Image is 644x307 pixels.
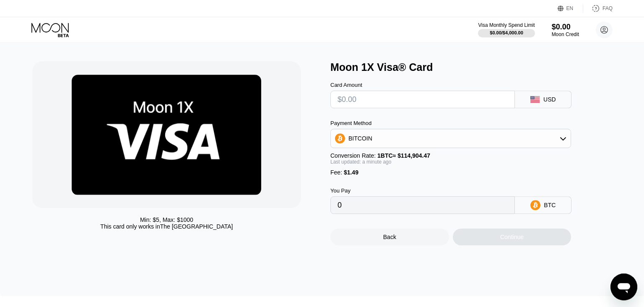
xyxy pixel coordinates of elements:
[100,223,233,230] div: This card only works in The [GEOGRAPHIC_DATA]
[610,273,637,300] iframe: Button to launch messaging window
[552,23,579,37] div: $0.00Moon Credit
[338,91,508,108] input: $0.00
[140,216,193,223] div: Min: $ 5 , Max: $ 1000
[566,5,574,11] div: EN
[490,30,523,35] div: $0.00 / $4,000.00
[330,61,620,73] div: Moon 1X Visa® Card
[330,229,449,245] div: Back
[543,96,556,103] div: USD
[544,202,556,208] div: BTC
[552,31,579,37] div: Moon Credit
[383,234,396,240] div: Back
[330,152,571,159] div: Conversion Rate:
[478,22,535,28] div: Visa Monthly Spend Limit
[583,4,613,13] div: FAQ
[478,22,535,37] div: Visa Monthly Spend Limit$0.00/$4,000.00
[602,5,613,11] div: FAQ
[344,169,358,176] span: $1.49
[558,4,583,13] div: EN
[330,187,515,194] div: You Pay
[552,23,579,31] div: $0.00
[330,169,571,176] div: Fee :
[330,120,571,126] div: Payment Method
[377,152,430,159] span: 1 BTC ≈ $114,904.47
[330,82,515,88] div: Card Amount
[348,135,372,142] div: BITCOIN
[331,130,571,147] div: BITCOIN
[330,159,571,165] div: Last updated: a minute ago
